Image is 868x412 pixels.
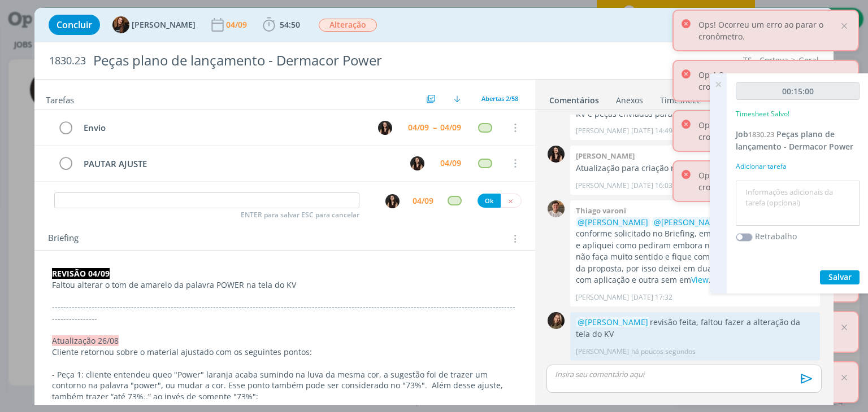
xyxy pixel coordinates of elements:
span: 1830.23 [49,55,86,67]
button: Concluir [49,15,100,35]
span: Concluir [57,20,92,29]
span: Atualização 26/08 [52,335,119,346]
span: ENTER para salvar ESC para cancelar [241,211,359,220]
div: dialog [34,8,833,405]
span: há poucos segundos [631,347,696,357]
p: [PERSON_NAME] [576,126,629,136]
p: revisão feita, faltou fazer a alteração da tela do KV [576,317,814,340]
p: [PERSON_NAME] [576,347,629,357]
button: I [377,119,394,136]
span: [DATE] 14:49 [631,126,672,136]
div: Anexos [616,95,643,106]
p: Fiz as alterações conforme solicitado no Briefing, em relação ao contorno, eu fiz e apliquei como... [576,217,814,286]
img: I [385,194,400,208]
span: Tarefas [46,92,74,106]
div: 04/09 [226,21,249,29]
div: 04/09 [408,124,429,132]
div: 04/09 [440,124,461,132]
b: [PERSON_NAME] [576,151,635,161]
p: Ops! Ocorreu um erro ao parar o cronômetro. [698,119,839,143]
p: Ops! Ocorreu um erro ao parar o cronômetro. [698,69,839,93]
span: [DATE] 16:03 [631,181,672,191]
div: PAUTAR AJUSTE [79,157,400,171]
p: Timesheet Salvo! [736,109,789,119]
span: @[PERSON_NAME] [578,317,648,327]
button: I [385,194,400,209]
button: Salvar [820,270,860,284]
span: Salvar [828,271,852,282]
img: I [378,121,392,135]
div: Adicionar tarefa [736,161,860,172]
img: arrow-down.svg [454,95,461,102]
div: Peças plano de lançamento - Dermacor Power [88,47,493,74]
span: -- [433,124,436,132]
p: Ops! Ocorreu um erro ao parar o cronômetro. [698,19,839,42]
img: I [410,156,424,170]
span: @[PERSON_NAME] [654,217,724,227]
span: Abertas 2/58 [481,94,518,103]
button: Ok [478,194,501,208]
div: 04/09 [413,197,433,205]
span: 54:50 [280,19,300,30]
a: Job1830.23Peças plano de lançamento - Dermacor Power [736,129,853,152]
img: J [548,312,565,329]
div: Envio [79,121,367,135]
div: 04/09 [440,159,461,167]
p: Faltou alterar o tom de amarelo da palavra POWER na tela do KV [52,279,517,291]
img: I [548,146,565,163]
b: Thiago varoni [576,205,626,216]
button: T[PERSON_NAME] [112,16,196,33]
button: 54:50 [260,16,303,34]
img: T [112,16,129,33]
button: I [409,155,426,172]
span: 1830.23 [748,129,774,139]
a: TS - Corteva [743,55,788,65]
p: [PERSON_NAME] [576,181,629,191]
a: Comentários [549,90,600,106]
strong: REVISÃO 04/09 [52,268,110,279]
span: Peças plano de lançamento - Dermacor Power [736,129,853,152]
label: Retrabalho [755,230,797,242]
span: Briefing [48,231,79,246]
span: @[PERSON_NAME] [578,217,648,227]
p: Cliente retornou sobre o material ajustado com os seguintes pontos: [52,347,517,358]
span: [PERSON_NAME] [132,21,196,29]
img: T [548,200,565,217]
a: Timesheet [659,90,700,106]
p: -------------------------------------------------------------------------------------------------... [52,301,517,324]
a: Geral [798,55,819,65]
span: [DATE] 17:32 [631,292,672,303]
span: Alteração [319,19,377,32]
span: o "Power" laranja acaba sumindo na luva da mesma cor, a sugestão foi de trazer um contorno na pal... [52,369,505,402]
button: Alteração [318,18,377,32]
p: Atualização para criação no briefing. [576,163,814,174]
p: [PERSON_NAME] [576,292,629,303]
p: Ops! Ocorreu um erro ao parar o cronômetro. [698,169,839,193]
p: - Peça 1: cliente entendeu que [52,369,517,403]
a: View [691,274,709,285]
